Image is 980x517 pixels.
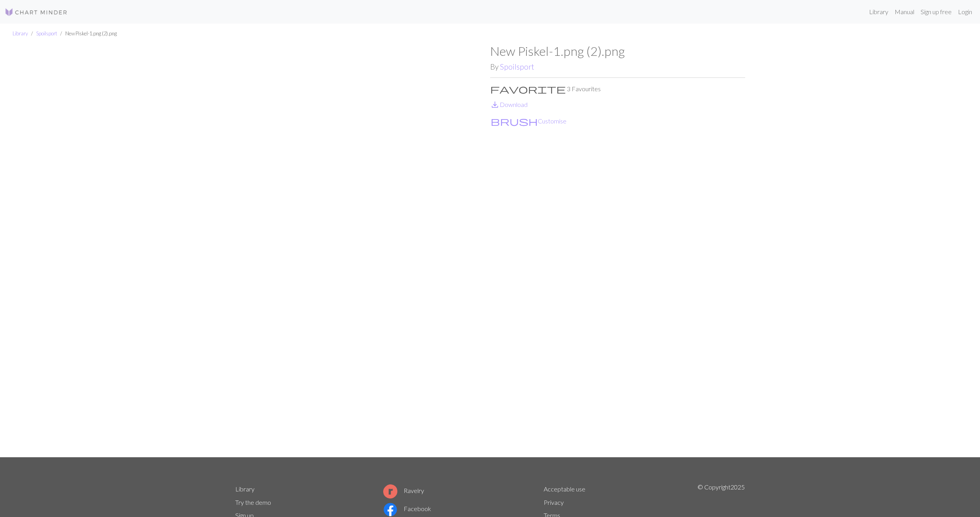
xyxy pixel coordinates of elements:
[490,84,745,94] p: 3 Favourites
[383,505,431,512] a: Facebook
[490,84,566,94] i: Favourite
[891,4,917,20] a: Manual
[235,499,271,506] a: Try the demo
[235,44,490,457] img: bigRibCage
[490,99,500,110] span: save_alt
[490,62,745,71] h2: By
[491,116,538,127] span: brush
[490,116,567,126] button: CustomiseCustomise
[917,4,955,20] a: Sign up free
[490,100,500,109] i: Download
[866,4,891,20] a: Library
[235,485,255,493] a: Library
[500,62,534,71] a: Spoilsport
[383,502,397,517] img: Facebook logo
[383,484,397,499] img: Ravelry logo
[383,487,424,494] a: Ravelry
[13,30,28,37] a: Library
[544,499,564,506] a: Privacy
[491,116,538,126] i: Customise
[5,7,68,17] img: Logo
[57,30,117,37] li: New Piskel-1.png (2).png
[36,30,57,37] a: Spoilsport
[490,101,528,108] a: DownloadDownload
[544,485,585,493] a: Acceptable use
[955,4,975,20] a: Login
[490,83,566,94] span: favorite
[490,44,745,59] h1: New Piskel-1.png (2).png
